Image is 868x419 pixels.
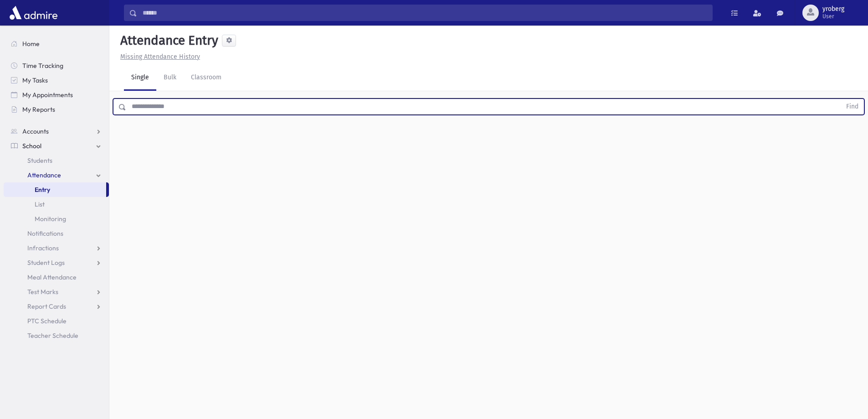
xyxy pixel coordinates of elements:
a: Report Cards [4,299,109,314]
a: Entry [4,182,106,197]
a: Attendance [4,168,109,182]
span: yroberg [822,5,844,13]
a: Missing Attendance History [117,53,200,61]
span: Report Cards [27,302,66,310]
span: My Reports [22,105,55,114]
span: Meal Attendance [27,273,77,281]
span: Infractions [27,244,59,252]
span: Student Logs [27,259,65,267]
span: Students [27,156,52,165]
h5: Attendance Entry [117,33,218,48]
a: Monitoring [4,212,109,226]
button: Find [841,99,864,114]
a: School [4,139,109,153]
a: Classroom [184,65,229,91]
u: Missing Attendance History [120,53,200,61]
span: My Tasks [22,76,48,84]
span: Accounts [22,127,49,135]
a: List [4,197,109,212]
a: Bulk [156,65,184,91]
span: Monitoring [35,215,66,223]
span: Notifications [27,229,63,238]
img: AdmirePro [7,4,60,22]
a: Notifications [4,226,109,241]
span: Attendance [27,171,61,179]
a: Meal Attendance [4,270,109,285]
a: My Tasks [4,73,109,88]
a: Infractions [4,241,109,255]
span: My Appointments [22,91,73,99]
a: My Reports [4,102,109,117]
span: Time Tracking [22,62,63,70]
a: Single [124,65,156,91]
span: User [822,13,844,20]
span: School [22,142,41,150]
a: Accounts [4,124,109,139]
span: Test Marks [27,288,58,296]
a: My Appointments [4,88,109,102]
a: PTC Schedule [4,314,109,328]
input: Search [137,5,712,21]
a: Student Logs [4,255,109,270]
span: Entry [35,186,50,194]
span: Home [22,40,40,48]
a: Students [4,153,109,168]
span: List [35,200,45,208]
a: Time Tracking [4,58,109,73]
span: Teacher Schedule [27,331,78,340]
a: Home [4,36,109,51]
a: Teacher Schedule [4,328,109,343]
a: Test Marks [4,285,109,299]
span: PTC Schedule [27,317,67,325]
